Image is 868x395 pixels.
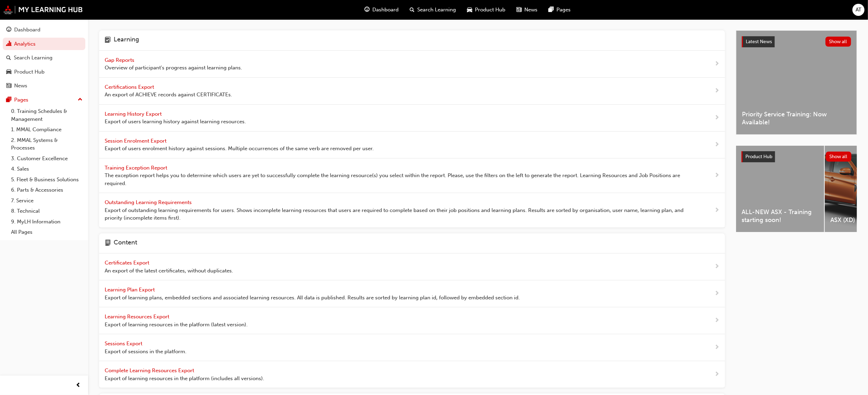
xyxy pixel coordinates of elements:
[475,6,506,14] span: Product Hub
[714,370,719,379] span: next-icon
[8,135,85,153] a: 2. MMAL Systems & Processes
[3,66,85,78] a: Product Hub
[714,141,719,149] span: next-icon
[105,165,169,171] span: Training Exception Report
[8,106,85,124] a: 0. Training Schedules & Management
[105,287,156,293] span: Learning Plan Export
[852,4,865,16] button: AT
[714,60,719,68] span: next-icon
[6,83,11,89] span: news-icon
[8,227,85,238] a: All Pages
[105,267,233,275] span: An export of the latest certificates, without duplicates.
[746,39,772,45] span: Latest News
[14,82,27,90] div: News
[826,152,852,162] button: Show all
[105,172,692,187] span: The exception report helps you to determine which users are yet to successfully complete the lear...
[99,105,725,132] a: Learning History Export Export of users learning history against learning resources.next-icon
[105,321,248,329] span: Export of learning resources in the platform (latest version).
[8,195,85,206] a: 7. Service
[525,6,538,14] span: News
[14,96,28,104] div: Pages
[3,51,85,64] a: Search Learning
[6,69,11,75] span: car-icon
[856,6,861,14] span: AT
[99,280,725,307] a: Learning Plan Export Export of learning plans, embedded sections and associated learning resource...
[105,111,163,117] span: Learning History Export
[105,314,171,320] span: Learning Resources Export
[373,6,399,14] span: Dashboard
[714,343,719,352] span: next-icon
[714,262,719,271] span: next-icon
[105,145,374,153] span: Export of users enrolment history against sessions. Multiple occurrences of the same verb are rem...
[714,206,719,215] span: next-icon
[549,6,554,14] span: pages-icon
[114,36,139,45] h4: Learning
[105,340,144,347] span: Sessions Export
[99,51,725,78] a: Gap Reports Overview of participant's progress against learning plans.next-icon
[3,5,83,14] img: mmal
[105,36,111,45] span: learning-icon
[114,239,137,248] h4: Content
[410,6,415,14] span: search-icon
[517,6,522,14] span: news-icon
[714,171,719,180] span: next-icon
[826,37,851,47] button: Show all
[99,307,725,334] a: Learning Resources Export Export of learning resources in the platform (latest version).next-icon
[3,38,85,50] a: Analytics
[105,118,246,126] span: Export of users learning history against learning resources.
[6,97,11,103] span: pages-icon
[8,206,85,216] a: 8. Technical
[742,208,819,224] span: ALL-NEW ASX - Training starting soon!
[742,110,851,126] span: Priority Service Training: Now Available!
[105,294,520,302] span: Export of learning plans, embedded sections and associated learning resources. All data is publis...
[3,94,85,106] button: Pages
[105,84,155,90] span: Certifications Export
[714,316,719,325] span: next-icon
[6,41,11,47] span: chart-icon
[99,132,725,158] a: Session Enrolment Export Export of users enrolment history against sessions. Multiple occurrences...
[359,3,404,17] a: guage-iconDashboard
[467,6,473,14] span: car-icon
[99,193,725,228] a: Outstanding Learning Requirements Export of outstanding learning requirements for users. Shows in...
[511,3,543,17] a: news-iconNews
[8,124,85,135] a: 1. MMAL Compliance
[76,381,81,390] span: prev-icon
[3,79,85,92] a: News
[365,6,370,14] span: guage-icon
[6,55,11,61] span: search-icon
[8,164,85,174] a: 4. Sales
[105,260,151,266] span: Certificates Export
[3,23,85,36] a: Dashboard
[105,348,187,356] span: Export of sessions in the platform.
[742,151,851,162] a: Product HubShow all
[99,78,725,105] a: Certifications Export An export of ACHIEVE records against CERTIFICATEs.next-icon
[745,154,772,160] span: Product Hub
[404,3,462,17] a: search-iconSearch Learning
[8,174,85,185] a: 5. Fleet & Business Solutions
[14,54,53,62] div: Search Learning
[736,30,857,135] a: Latest NewsShow allPriority Service Training: Now Available!
[8,153,85,164] a: 3. Customer Excellence
[105,206,692,222] span: Export of outstanding learning requirements for users. Shows incomplete learning resources that u...
[105,91,232,99] span: An export of ACHIEVE records against CERTIFICATEs.
[14,26,40,34] div: Dashboard
[99,253,725,280] a: Certificates Export An export of the latest certificates, without duplicates.next-icon
[99,361,725,388] a: Complete Learning Resources Export Export of learning resources in the platform (includes all ver...
[99,334,725,361] a: Sessions Export Export of sessions in the platform.next-icon
[105,138,168,144] span: Session Enrolment Export
[105,64,242,72] span: Overview of participant's progress against learning plans.
[105,199,193,205] span: Outstanding Learning Requirements
[8,216,85,227] a: 9. MyLH Information
[8,185,85,195] a: 6. Parts & Accessories
[6,27,11,33] span: guage-icon
[418,6,456,14] span: Search Learning
[105,367,195,374] span: Complete Learning Resources Export
[14,68,45,76] div: Product Hub
[3,22,85,94] button: DashboardAnalyticsSearch LearningProduct HubNews
[714,114,719,122] span: next-icon
[105,57,136,63] span: Gap Reports
[714,87,719,95] span: next-icon
[462,3,511,17] a: car-iconProduct Hub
